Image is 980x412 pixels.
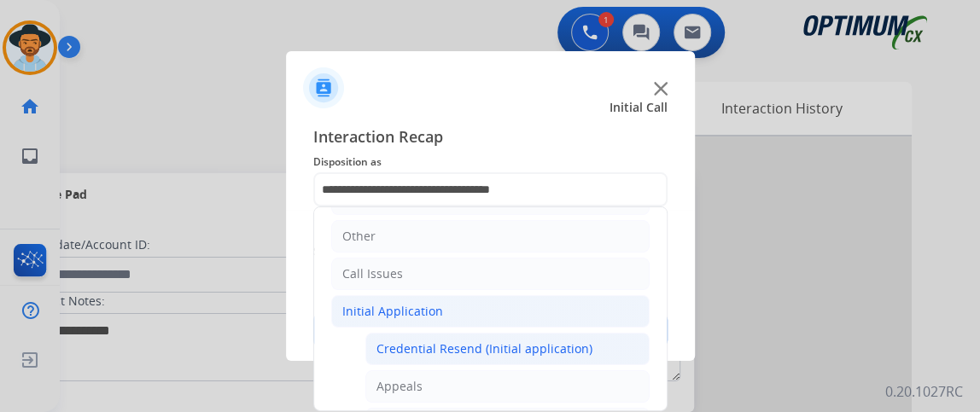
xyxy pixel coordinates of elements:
p: 0.20.1027RC [885,381,963,402]
div: Appeals [376,378,423,395]
span: Disposition as [313,152,668,172]
span: Interaction Recap [313,125,668,152]
span: Initial Call [610,99,668,116]
div: Credential Resend (Initial application) [376,340,592,357]
img: contactIcon [303,67,344,108]
div: Initial Application [342,303,443,320]
div: Call Issues [342,265,403,282]
div: Other [342,228,376,245]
